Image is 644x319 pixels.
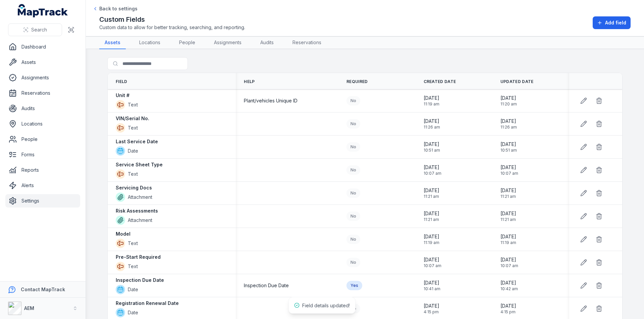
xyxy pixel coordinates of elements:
a: Audits [255,36,279,49]
strong: Contact MapTrack [21,287,65,292]
span: 11:21 am [500,194,516,199]
span: 11:19 am [424,240,439,245]
span: Text [128,263,138,270]
strong: Service Sheet Type [116,161,163,168]
div: No [346,212,360,221]
time: 2/4/2025, 11:20:00 AM [500,95,517,107]
strong: Servicing Docs [116,184,152,191]
time: 7/4/2025, 4:15:12 PM [424,303,439,315]
span: 11:21 am [424,217,439,222]
span: 4:15 pm [424,309,439,315]
strong: VIN/Serial No. [116,115,149,122]
span: 10:42 am [500,286,518,292]
a: People [174,36,201,49]
span: [DATE] [424,95,439,101]
span: Updated Date [500,79,534,84]
a: Forms [5,148,80,161]
span: Text [128,171,138,177]
span: Text [128,125,138,131]
span: Field details updated! [302,303,350,308]
button: Search [8,23,62,36]
time: 8/20/2025, 10:07:06 AM [424,164,441,176]
span: 10:07 am [424,171,441,176]
a: Assignments [209,36,247,49]
time: 7/4/2025, 4:15:12 PM [500,303,516,315]
a: MapTrack [18,4,68,17]
a: Reservations [287,36,327,49]
time: 2/4/2025, 11:26:09 AM [424,118,440,130]
strong: Model [116,231,130,237]
time: 8/20/2025, 10:07:00 AM [500,256,518,268]
strong: Inspection Due Date [116,277,164,284]
time: 2/4/2025, 11:21:24 AM [500,210,516,222]
time: 8/20/2025, 10:07:00 AM [424,256,441,268]
span: [DATE] [424,233,439,240]
a: Back to settings [93,5,138,12]
span: Text [128,240,138,247]
span: [DATE] [424,256,441,263]
span: Attachment [128,217,152,224]
span: Plant/vehicles Unique ID [244,97,298,104]
strong: Last Service Date [116,138,158,145]
span: [DATE] [500,118,517,125]
a: Assets [5,56,80,69]
a: Assignments [5,71,80,84]
span: Inspection Due Date [244,282,289,289]
span: [DATE] [500,187,516,194]
div: No [346,119,360,129]
a: Assets [99,36,126,49]
time: 2/4/2025, 11:26:09 AM [500,118,517,130]
div: No [346,188,360,198]
a: Locations [134,36,166,49]
a: Reservations [5,86,80,100]
time: 8/20/2025, 10:07:06 AM [500,164,518,176]
span: [DATE] [424,141,440,148]
span: 4:15 pm [500,309,516,315]
time: 2/4/2025, 11:21:24 AM [424,210,439,222]
strong: Registration Renewal Date [116,300,179,307]
span: [DATE] [500,303,516,309]
div: No [346,142,360,152]
span: [DATE] [424,118,440,125]
span: 10:07 am [500,263,518,268]
span: 11:26 am [424,125,440,130]
span: [DATE] [500,280,518,286]
span: [DATE] [500,210,516,217]
div: No [346,258,360,267]
time: 8/20/2025, 10:42:33 AM [500,280,518,292]
time: 2/4/2025, 11:21:18 AM [424,187,439,199]
span: Custom data to allow for better tracking, searching, and reporting. [99,24,245,31]
span: [DATE] [500,256,518,263]
a: Audits [5,102,80,115]
span: 11:21 am [424,194,439,199]
span: 10:51 am [424,148,440,153]
span: Text [128,101,138,108]
strong: Unit # [116,92,129,99]
a: People [5,133,80,146]
span: [DATE] [500,164,518,171]
a: Dashboard [5,40,80,54]
a: Settings [5,194,80,208]
span: Required [346,79,368,84]
span: 10:51 am [500,148,517,153]
span: 11:19 am [500,240,516,245]
span: Field [116,79,127,84]
span: [DATE] [424,187,439,194]
span: 10:07 am [500,171,518,176]
span: [DATE] [424,303,439,309]
div: No [346,165,360,175]
span: Search [31,26,47,33]
span: [DATE] [500,95,517,101]
button: Add field [593,16,631,29]
span: 11:20 am [500,101,517,107]
span: 11:21 am [500,217,516,222]
span: Created Date [424,79,456,84]
strong: Pre-Start Required [116,254,161,260]
span: Date [128,286,138,293]
a: Alerts [5,179,80,192]
time: 8/20/2025, 10:41:33 AM [424,280,440,292]
time: 2/4/2025, 11:19:10 AM [500,233,516,245]
div: No [346,235,360,244]
span: 10:41 am [424,286,440,292]
a: Reports [5,163,80,177]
